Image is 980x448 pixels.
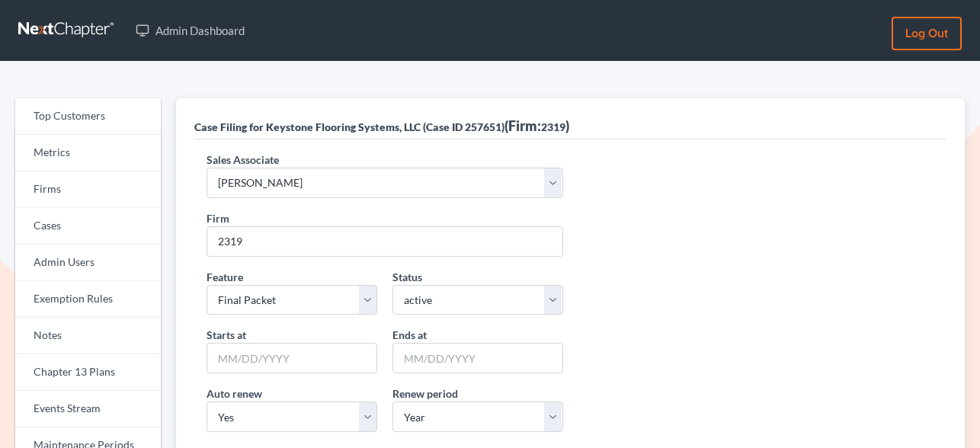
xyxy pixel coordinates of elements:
a: Top Customers [15,98,161,135]
span: Case Filing for Keystone Flooring Systems, LLC (Case ID 257651) [194,120,504,133]
a: Admin Users [15,245,161,281]
a: Metrics [15,135,161,171]
a: Chapter 13 Plans [15,354,161,391]
a: Exemption Rules [15,281,161,318]
label: Auto renew [207,386,262,402]
input: MM/DD/YYYY [207,343,377,373]
label: Renew period [392,386,458,402]
span: 2319 [541,120,565,133]
label: Feature [207,269,243,285]
input: 1234 [207,226,563,257]
div: (Firm: ) [194,117,569,135]
input: MM/DD/YYYY [392,343,563,373]
label: Starts at [207,327,246,343]
a: Firms [15,171,161,208]
label: Sales Associate [207,152,279,168]
label: Firm [207,210,229,226]
a: Log out [892,17,962,50]
a: Events Stream [15,391,161,427]
label: Status [392,269,422,285]
a: Cases [15,208,161,245]
label: Ends at [392,327,427,343]
a: Notes [15,318,161,354]
a: Admin Dashboard [128,17,252,44]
